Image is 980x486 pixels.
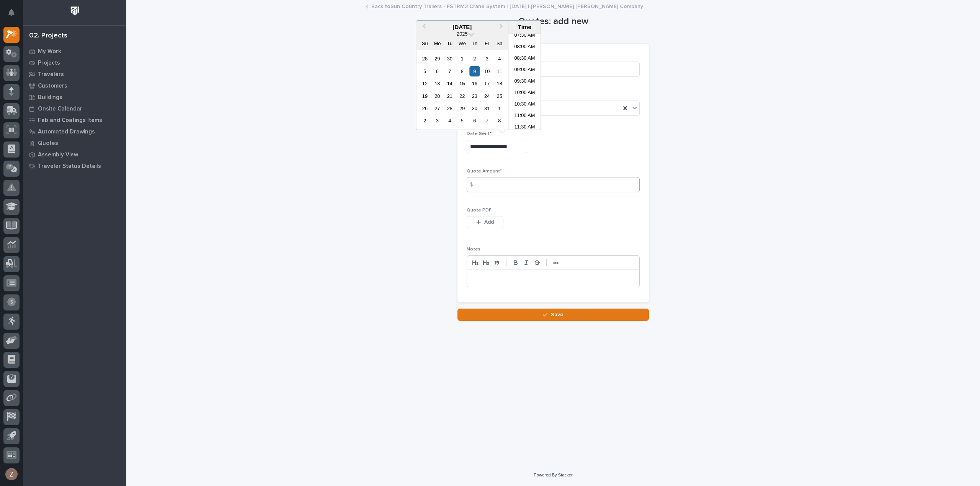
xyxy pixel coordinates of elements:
p: Fab and Coatings Items [38,117,102,124]
div: Time [510,24,539,31]
a: Fab and Coatings Items [23,114,126,126]
span: Notes [467,247,480,252]
div: We [457,38,467,49]
div: Choose Wednesday, November 5th, 2025 [457,115,467,126]
a: Powered By Stacker [534,473,572,477]
div: Su [420,38,430,49]
li: 10:30 AM [508,99,541,111]
div: Choose Sunday, October 5th, 2025 [420,66,430,76]
div: Tu [444,38,455,49]
div: Choose Tuesday, October 28th, 2025 [444,103,455,114]
div: Choose Thursday, October 2nd, 2025 [469,54,480,64]
p: Buildings [38,94,62,101]
p: Customers [38,83,67,89]
div: Choose Monday, September 29th, 2025 [432,54,443,64]
a: Travelers [23,68,126,80]
li: 11:00 AM [508,111,541,122]
div: Choose Wednesday, October 29th, 2025 [457,103,467,114]
p: Traveler Status Details [38,163,101,170]
span: Quote PDF [467,208,492,213]
div: Choose Wednesday, October 15th, 2025 [457,78,467,89]
li: 10:00 AM [508,88,541,99]
div: Choose Tuesday, October 21st, 2025 [444,91,455,101]
div: Choose Sunday, October 26th, 2025 [420,103,430,114]
a: Projects [23,57,126,68]
a: Traveler Status Details [23,160,126,172]
p: Assembly View [38,151,78,158]
div: Choose Saturday, November 1st, 2025 [494,103,505,114]
a: Assembly View [23,149,126,160]
li: 11:30 AM [508,122,541,133]
div: Choose Monday, November 3rd, 2025 [432,115,443,126]
div: Choose Thursday, October 9th, 2025 [469,66,480,76]
div: Choose Friday, November 7th, 2025 [482,115,492,126]
div: Choose Saturday, October 18th, 2025 [494,78,505,89]
button: users-avatar [3,466,20,482]
div: Choose Wednesday, October 22nd, 2025 [457,91,467,101]
div: [DATE] [416,24,508,31]
span: Save [551,311,563,318]
div: Choose Thursday, October 23rd, 2025 [469,91,480,101]
div: Choose Thursday, November 6th, 2025 [469,115,480,126]
div: Choose Friday, October 31st, 2025 [482,103,492,114]
button: Previous Month [417,21,429,34]
strong: ••• [553,260,559,266]
button: ••• [550,258,561,267]
p: Travelers [38,71,64,78]
a: Onsite Calendar [23,103,126,114]
span: 2025 [457,31,467,37]
div: 02. Projects [29,32,67,40]
div: Choose Friday, October 3rd, 2025 [482,54,492,64]
a: Buildings [23,91,126,103]
p: Quotes [38,140,58,147]
div: Choose Friday, October 24th, 2025 [482,91,492,101]
div: Choose Monday, October 20th, 2025 [432,91,443,101]
div: Sa [494,38,505,49]
div: Choose Wednesday, October 8th, 2025 [457,66,467,76]
div: Choose Friday, October 17th, 2025 [482,78,492,89]
div: Choose Saturday, October 4th, 2025 [494,54,505,64]
p: Onsite Calendar [38,106,82,112]
div: month 2025-10 [419,52,506,127]
a: Automated Drawings [23,126,126,137]
div: Choose Saturday, October 11th, 2025 [494,66,505,76]
div: Choose Friday, October 10th, 2025 [482,66,492,76]
div: Notifications [10,9,20,21]
p: Automated Drawings [38,128,95,135]
li: 08:00 AM [508,42,541,53]
div: Th [469,38,480,49]
a: My Work [23,46,126,57]
a: Quotes [23,137,126,149]
div: Mo [432,38,443,49]
div: Choose Sunday, October 19th, 2025 [420,91,430,101]
div: Choose Monday, October 13th, 2025 [432,78,443,89]
button: Notifications [3,5,20,21]
div: Choose Tuesday, September 30th, 2025 [444,54,455,64]
li: 09:00 AM [508,65,541,76]
div: Choose Sunday, November 2nd, 2025 [420,115,430,126]
span: Add [484,219,494,226]
div: $ [467,177,482,192]
button: Add [467,216,503,228]
button: Next Month [496,21,508,34]
div: Choose Tuesday, October 7th, 2025 [444,66,455,76]
a: Back toSun Country Trailers - FSTRM2 Crane System | [DATE] | [PERSON_NAME] [PERSON_NAME] Company [371,2,643,10]
h1: Quotes: add new [457,16,649,27]
div: Choose Saturday, November 8th, 2025 [494,115,505,126]
div: Choose Monday, October 27th, 2025 [432,103,443,114]
a: Customers [23,80,126,91]
div: Choose Thursday, October 30th, 2025 [469,103,480,114]
div: Choose Monday, October 6th, 2025 [432,66,443,76]
div: Choose Tuesday, October 14th, 2025 [444,78,455,89]
button: Save [457,309,649,321]
div: Choose Tuesday, November 4th, 2025 [444,115,455,126]
div: Fr [482,38,492,49]
div: Choose Wednesday, October 1st, 2025 [457,54,467,64]
img: Workspace Logo [68,4,82,18]
div: Choose Sunday, October 12th, 2025 [420,78,430,89]
li: 07:30 AM [508,30,541,42]
div: Choose Thursday, October 16th, 2025 [469,78,480,89]
li: 09:30 AM [508,76,541,88]
p: Projects [38,60,60,67]
li: 08:30 AM [508,53,541,65]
